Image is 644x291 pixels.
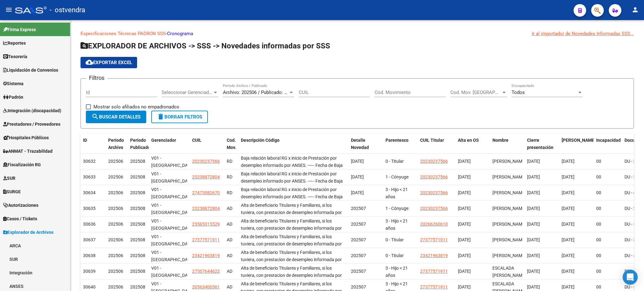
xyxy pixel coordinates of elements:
span: [PERSON_NAME] [492,237,526,242]
span: Autorizaciones [3,202,38,209]
div: 00 [596,158,619,165]
span: [DATE] [527,269,540,274]
span: [DATE] [351,159,364,164]
span: 27377571911 [420,237,448,242]
div: 00 [596,189,619,196]
span: [DATE] [527,253,540,258]
span: RD [227,190,232,195]
span: EXPLORADOR DE ARCHIVOS -> SSS -> Novedades informadas por SSS [80,41,330,50]
span: 202506 [108,284,123,289]
span: [DATE] [527,206,540,211]
span: [DATE] [458,206,471,211]
span: Baja relación laboral RG x inicio de Prestación por desempleo informado por ANSES. -- -- Fecha de... [241,187,343,199]
a: Especificaciones Técnicas PADRON SSS [80,31,166,36]
span: V01 - [GEOGRAPHIC_DATA] [151,187,194,199]
span: 202506 [108,206,123,211]
span: 20230237566 [420,159,448,164]
span: 202506 [108,269,123,274]
div: 00 [596,283,619,291]
span: V01 - [GEOGRAPHIC_DATA] [151,171,194,184]
div: Open Intercom Messenger [623,270,638,285]
span: Período Archivo [108,138,124,150]
button: Exportar EXCEL [80,57,137,68]
span: - ostvendra [50,3,85,17]
span: [DATE] [562,174,575,179]
span: 202508 [130,269,145,274]
span: Integración (discapacidad) [3,107,61,114]
mat-icon: delete [157,113,164,120]
span: 202507 [351,206,366,211]
mat-icon: person [631,6,639,14]
span: 20230237566 [420,206,448,211]
span: [DATE] [562,284,575,289]
span: V01 - [GEOGRAPHIC_DATA] [151,156,194,168]
span: RD [227,159,232,164]
span: [DATE] [562,222,575,227]
span: [DATE] [458,269,471,274]
span: V01 - [GEOGRAPHIC_DATA] [151,250,194,262]
span: Alta de beneficiario Titulares y Familiares, si los tuviera, con prestacion de desempleo informad... [241,203,342,236]
span: [DATE] [351,190,364,195]
span: AD [227,284,232,289]
datatable-header-cell: Descripción Código [238,134,348,161]
span: 23238872804 [192,206,220,211]
span: 202507 [351,237,366,242]
span: Sistema [3,80,24,87]
span: 202507 [351,269,366,274]
span: Prestadores / Proveedores [3,121,60,128]
span: 3 - Hijo < 21 años [386,218,408,231]
span: Todos [512,90,525,95]
span: [DATE] [458,190,471,195]
div: 00 [596,236,619,244]
span: [DATE] [458,253,471,258]
span: 30632 [83,159,96,164]
datatable-header-cell: ID [80,134,106,161]
span: 202506 [108,190,123,195]
span: 23505315529 [192,222,220,227]
span: Baja relación laboral RG x inicio de Prestación por desempleo informado por ANSES. -- -- Fecha de... [241,171,343,184]
span: SURGE [3,188,21,195]
datatable-header-cell: Período Publicado [128,134,149,161]
div: Ir al importador de Novedades Informadas SSS... [532,30,634,37]
span: 27377571911 [420,284,448,289]
span: AD [227,237,232,242]
div: 00 [596,173,619,181]
span: V01 - [GEOGRAPHIC_DATA] [151,203,194,215]
button: Borrar Filtros [151,111,208,123]
span: 27507644622 [192,269,220,274]
span: Gerenciador [151,138,176,143]
span: 202507 [351,222,366,227]
span: Explorador de Archivos [3,229,53,236]
span: Detalle Novedad [351,138,369,150]
span: V01 - [GEOGRAPHIC_DATA] [151,234,194,246]
p: - [80,30,634,37]
span: ID [83,138,87,143]
span: [DATE] [458,284,471,289]
button: Buscar Detalles [86,111,146,123]
div: 00 [596,205,619,212]
span: 23238872804 [192,174,220,179]
span: [DATE] [562,237,575,242]
span: [DATE] [527,190,540,195]
span: AD [227,222,232,227]
datatable-header-cell: Incapacidad [594,134,622,161]
span: 20230237566 [192,159,220,164]
span: 3 - Hijo < 21 años [386,266,408,278]
span: AD [227,253,232,258]
span: 202508 [130,237,145,242]
span: 202506 [108,159,123,164]
span: 23421963819 [192,253,220,258]
mat-icon: cloud_download [86,58,93,66]
span: [PERSON_NAME] [492,206,526,211]
span: Exportar EXCEL [86,60,132,65]
span: [DATE] [562,269,575,274]
span: 27473082670 [192,190,220,195]
span: 202508 [130,174,145,179]
span: 202506 [108,253,123,258]
span: Firma Express [3,26,36,33]
span: Archivo: 202506 / Publicado: 202508 [223,90,299,95]
span: 30638 [83,253,96,258]
span: [PERSON_NAME] [492,253,526,258]
span: V01 - [GEOGRAPHIC_DATA] [151,218,194,231]
span: [DATE] [458,174,471,179]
